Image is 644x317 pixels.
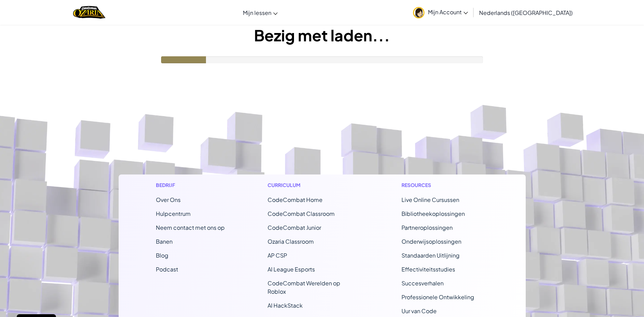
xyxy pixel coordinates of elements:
a: CodeCombat Junior [268,224,321,231]
span: Mijn lessen [243,9,271,16]
a: AI League Esports [268,266,315,273]
a: AI HackStack [268,302,303,309]
span: CodeCombat Home [268,196,323,203]
a: AP CSP [268,252,287,259]
a: Hulpcentrum [156,210,191,217]
a: Partneroplossingen [401,224,453,231]
a: Banen [156,238,173,245]
a: Standaarden Uitlijning [401,252,460,259]
a: Onderwijsoplossingen [401,238,461,245]
a: Effectiviteitsstudies [401,266,455,273]
a: Mijn lessen [239,3,281,22]
a: Blog [156,252,168,259]
a: CodeCombat Werelden op Roblox [268,279,340,295]
a: Live Online Cursussen [401,196,459,203]
a: Ozaria by CodeCombat logo [73,5,105,19]
a: Uur van Code [401,307,437,315]
a: Bibliotheekoplossingen [401,210,465,217]
a: Nederlands ([GEOGRAPHIC_DATA]) [476,3,576,22]
span: Mijn Account [428,8,468,16]
h1: Bedrijf [156,181,225,189]
span: Nederlands ([GEOGRAPHIC_DATA]) [479,9,573,16]
img: Home [73,5,105,19]
h1: Resources [401,181,488,189]
a: Professionele Ontwikkeling [401,293,474,301]
a: CodeCombat Classroom [268,210,335,217]
a: Podcast [156,266,178,273]
img: avatar [413,7,424,18]
a: Over Ons [156,196,181,203]
a: Mijn Account [410,1,471,23]
a: Ozaria Classroom [268,238,314,245]
h1: Curriculum [268,181,359,189]
span: Neem contact met ons op [156,224,225,231]
a: Succesverhalen [401,279,444,287]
